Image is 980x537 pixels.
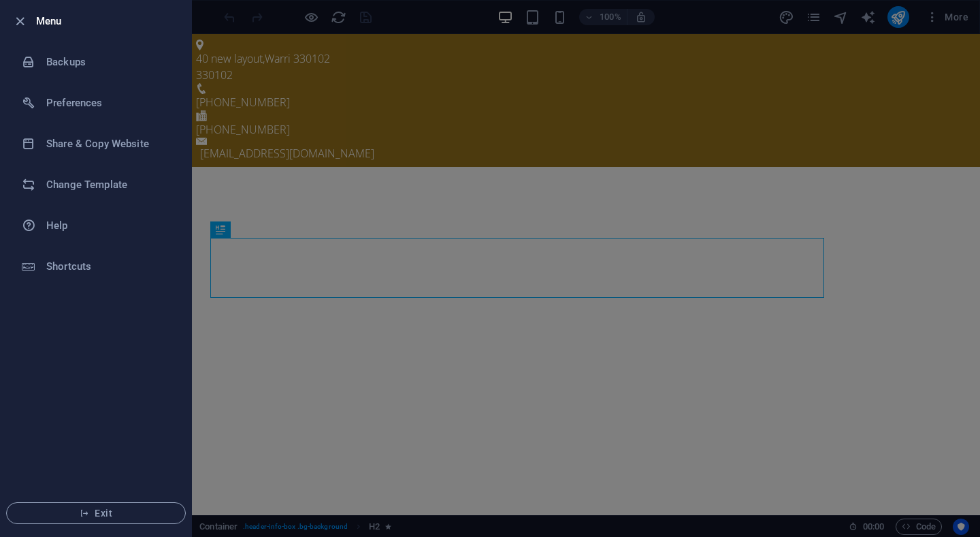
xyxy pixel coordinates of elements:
[6,502,186,524] button: Exit
[18,508,174,519] span: Exit
[46,258,172,275] h6: Shortcuts
[46,54,172,70] h6: Backups
[46,177,172,193] h6: Change Template
[46,95,172,111] h6: Preferences
[36,13,180,29] h6: Menu
[1,205,191,246] a: Help
[46,136,172,152] h6: Share & Copy Website
[46,217,172,234] h6: Help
